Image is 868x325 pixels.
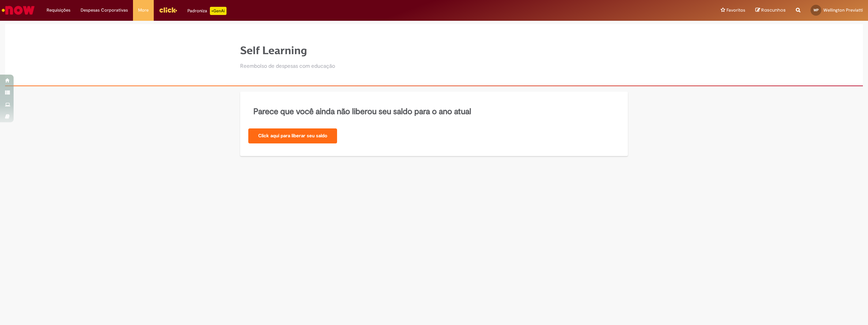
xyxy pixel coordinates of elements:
[253,133,332,139] div: Click aqui para liberar seu saldo
[187,7,227,15] div: Padroniza
[1,3,36,17] img: ServiceNow
[761,7,786,13] span: Rascunhos
[755,7,786,14] a: Rascunhos
[823,7,863,13] span: Wellington Previatti
[159,5,177,15] img: click_logo_yellow_360x200.png
[240,45,335,57] h1: Self Learning
[814,8,819,12] span: WP
[138,7,149,14] span: More
[240,63,335,69] h2: Reembolso de despesas com educação
[727,7,745,14] span: Favoritos
[253,106,615,118] h5: Parece que você ainda não liberou seu saldo para o ano atual
[210,7,227,15] p: +GenAi
[81,7,128,14] span: Despesas Corporativas
[47,7,70,14] span: Requisições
